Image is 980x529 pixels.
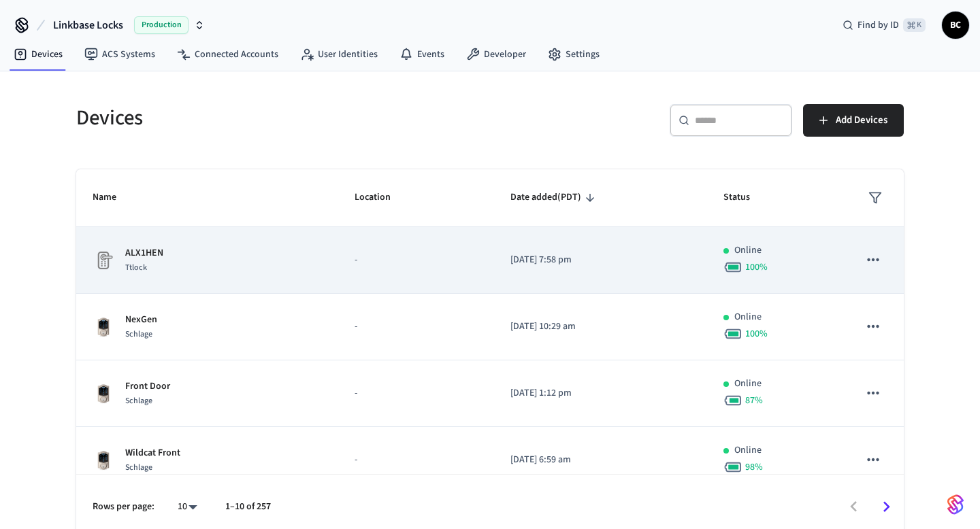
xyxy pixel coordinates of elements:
[832,13,936,37] div: Find by ID⌘ K
[125,395,152,407] span: Schlage
[510,386,691,400] p: [DATE] 1:12 pm
[93,383,114,405] img: Schlage Sense Smart Deadbolt with Camelot Trim, Front
[903,18,926,32] span: ⌘ K
[355,386,478,400] p: -
[510,320,691,334] p: [DATE] 10:29 am
[803,104,904,137] button: Add Devices
[73,42,166,67] a: ACS Systems
[125,328,152,340] span: Schlage
[93,316,114,338] img: Schlage Sense Smart Deadbolt with Camelot Trim, Front
[355,320,478,334] p: -
[125,462,152,473] span: Schlage
[734,377,762,391] p: Online
[510,453,691,467] p: [DATE] 6:59 am
[93,187,134,208] span: Name
[836,112,887,129] span: Add Devices
[166,42,289,67] a: Connected Accounts
[942,12,969,39] button: BC
[125,379,170,394] p: Front Door
[455,42,537,67] a: Developer
[93,250,114,271] img: Placeholder Lock Image
[355,253,478,267] p: -
[745,460,763,474] span: 98 %
[93,500,154,514] p: Rows per page:
[289,42,389,67] a: User Identities
[734,443,762,458] p: Online
[943,13,968,37] span: BC
[734,310,762,324] p: Online
[3,42,73,67] a: Devices
[171,497,203,517] div: 10
[389,42,455,67] a: Events
[125,446,180,460] p: Wildcat Front
[93,449,114,471] img: Schlage Sense Smart Deadbolt with Camelot Trim, Front
[125,246,163,260] p: ALX1HEN
[125,313,157,327] p: NexGen
[745,394,763,407] span: 87 %
[134,16,189,34] span: Production
[537,42,610,67] a: Settings
[947,494,964,515] img: SeamLogoGradient.69752ec5.svg
[355,187,408,208] span: Location
[76,104,482,132] h5: Devices
[510,187,599,208] span: Date added(PDT)
[125,262,147,273] span: Ttlock
[745,327,768,341] span: 100 %
[355,453,478,467] p: -
[53,17,123,33] span: Linkbase Locks
[510,253,691,267] p: [DATE] 7:58 pm
[723,187,768,208] span: Status
[225,500,271,514] p: 1–10 of 257
[870,491,902,523] button: Go to next page
[734,243,762,258] p: Online
[857,18,899,32] span: Find by ID
[745,260,768,274] span: 100 %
